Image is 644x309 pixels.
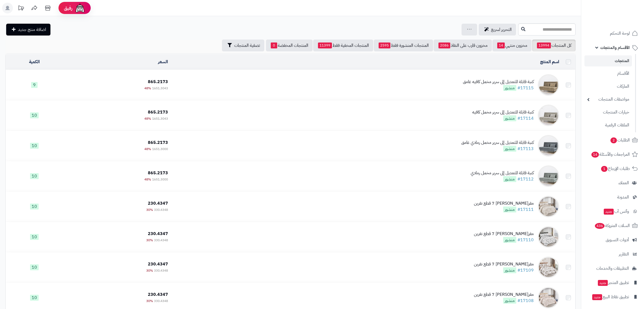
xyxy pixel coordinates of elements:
span: المراجعات والأسئلة [591,151,630,158]
div: مفر[PERSON_NAME] 7 قطع نفرين [474,261,534,267]
div: مفر[PERSON_NAME] 7 قطع نفرين [474,292,534,298]
span: جديد [604,209,614,215]
span: 1651.3043 [152,86,168,91]
a: تطبيق المتجرجديد [584,276,641,289]
a: وآتس آبجديد [584,205,641,218]
span: أدوات التسويق [606,236,629,244]
div: مفر[PERSON_NAME] 7 قطع نفرين [474,200,534,207]
span: 1651.3000 [152,147,168,151]
span: العملاء [619,179,629,187]
span: التحرير لسريع [491,26,512,33]
img: كنبة قابلة للتعديل إلى سرير مخمل كافيه [538,105,559,126]
span: 2 [610,137,617,143]
span: جديد [592,294,602,300]
span: التقارير [619,250,629,258]
span: 48% [144,116,151,121]
span: 30% [146,238,153,243]
span: منشور [503,146,516,152]
span: 0 [271,42,277,48]
span: 10 [30,295,39,301]
span: منشور [503,237,516,243]
a: المنتجات المنشورة فقط2595 [374,40,433,51]
span: 230.4347 [148,261,168,267]
a: العملاء [584,176,641,189]
span: 30% [146,268,153,273]
span: 30% [146,299,153,303]
span: منشور [503,267,516,273]
a: الماركات [584,81,632,92]
a: #17109 [517,267,534,274]
a: #17114 [517,115,534,122]
span: 230.4347 [148,230,168,237]
span: منشور [503,85,516,91]
span: منشور [503,298,516,304]
span: السلات المتروكة [594,222,630,229]
span: 10 [30,234,39,240]
span: تطبيق نقاط البيع [592,293,629,301]
span: 1651.3043 [152,116,168,121]
a: الملفات الرقمية [584,119,632,131]
a: أدوات التسويق [584,233,641,246]
a: الأقسام [584,68,632,79]
div: مفر[PERSON_NAME] 7 قطع نفرين [474,231,534,237]
a: كل المنتجات13994 [532,40,576,51]
div: كنبة قابلة للتعديل إلى سرير مخمل كافيه [472,109,534,115]
a: #17108 [517,297,534,304]
a: التطبيقات والخدمات [584,262,641,275]
a: #17115 [517,85,534,91]
span: 10 [30,112,39,118]
span: طلبات الإرجاع [601,165,630,172]
a: طلبات الإرجاع1 [584,162,641,175]
span: 14 [497,42,505,48]
a: الكمية [29,59,40,65]
a: اضافة منتج جديد [6,24,50,35]
a: المنتجات المخفضة0 [266,40,313,51]
div: كنبة قابلة للتعديل إلى سرير مخمل رمادي [471,170,534,176]
span: منشور [503,176,516,182]
a: #17112 [517,176,534,182]
a: المنتجات المخفية فقط11399 [313,40,373,51]
div: كنبة قابلة للتعديل إلى سرير مخمل رمادي غامق [461,140,534,146]
span: 10 [30,173,39,179]
img: كنبة قابلة للتعديل إلى سرير مخمل كافيه غامق [538,74,559,96]
span: رفيق [64,5,72,11]
span: التطبيقات والخدمات [596,265,629,272]
a: خيارات المنتجات [584,106,632,118]
a: #17111 [517,206,534,213]
img: مفرش ميكروفايبر 7 قطع نفرين [538,226,559,248]
a: المنتجات [584,55,632,66]
button: تصفية المنتجات [222,40,264,51]
span: 865.2173 [148,170,168,176]
span: 2086 [438,42,450,48]
a: تحديثات المنصة [14,3,28,15]
span: تصفية المنتجات [234,42,260,49]
span: 865.2173 [148,139,168,146]
a: تطبيق نقاط البيعجديد [584,290,641,303]
span: 330.4348 [154,238,168,243]
span: 11399 [318,42,332,48]
a: #17110 [517,237,534,243]
span: المدونة [617,193,629,201]
a: التقارير [584,248,641,261]
a: مخزون قارب على النفاذ2086 [434,40,492,51]
span: 330.4348 [154,207,168,212]
span: 13994 [537,42,551,48]
span: 230.4347 [148,291,168,298]
span: 9 [31,82,38,88]
span: 48% [144,177,151,182]
span: 10 [30,143,39,149]
span: الطلبات [610,136,630,144]
span: منشور [503,207,516,212]
span: 1651.3000 [152,177,168,182]
a: الطلبات2 [584,134,641,147]
span: 865.2173 [148,109,168,115]
img: كنبة قابلة للتعديل إلى سرير مخمل رمادي [538,165,559,187]
span: اضافة منتج جديد [18,26,46,33]
a: مواصفات المنتجات [584,94,632,105]
span: 330.4348 [154,299,168,303]
span: تطبيق المتجر [597,279,629,286]
a: #17113 [517,145,534,152]
img: ai-face.png [75,3,85,13]
span: 48% [144,86,151,91]
span: وآتس آب [603,208,629,215]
